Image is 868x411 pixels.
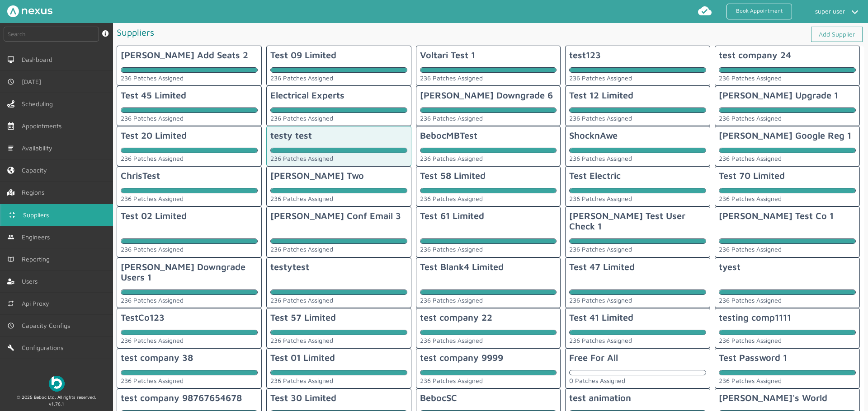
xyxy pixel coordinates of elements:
[121,262,258,282] div: [PERSON_NAME] Downgrade Users 1
[121,170,160,181] div: ChrisTest
[420,195,557,202] div: 236 Patches Assigned
[9,211,16,219] img: md-contract.svg
[420,130,477,140] div: BebocMBTest
[719,377,856,384] div: 236 Patches Assigned
[22,234,53,241] span: Engineers
[7,122,14,130] img: appointments-left-menu.svg
[726,4,792,19] a: Book Appointment
[22,256,53,263] span: Reporting
[22,278,41,285] span: Users
[420,210,484,226] div: Test 61 Limited
[121,75,258,82] div: 236 Patches Assigned
[7,322,14,329] img: md-time.svg
[719,312,791,322] div: testing comp1111
[270,392,336,403] div: Test 30 Limited
[420,90,553,100] div: [PERSON_NAME] Downgrade 6
[719,75,856,82] div: 236 Patches Assigned
[420,377,557,384] div: 236 Patches Assigned
[719,50,791,60] div: test company 24
[22,100,57,107] span: Scheduling
[22,145,56,152] span: Availability
[270,75,407,82] div: 236 Patches Assigned
[4,27,99,42] input: Search by: Ref, PostCode, MPAN, MPRN, Account, Customer
[22,122,65,130] span: Appointments
[7,234,14,241] img: md-people.svg
[719,210,834,226] div: [PERSON_NAME] Test Co 1
[270,50,336,60] div: Test 09 Limited
[22,78,45,85] span: [DATE]
[7,78,14,85] img: md-time.svg
[569,50,601,60] div: test123
[420,246,557,253] div: 236 Patches Assigned
[7,100,14,107] img: scheduling-left-menu.svg
[719,170,785,181] div: Test 70 Limited
[121,50,248,60] div: [PERSON_NAME] Add Seats 2
[569,297,706,304] div: 236 Patches Assigned
[719,115,856,122] div: 236 Patches Assigned
[121,312,165,322] div: TestCo123
[121,130,187,140] div: Test 20 Limited
[569,337,706,344] div: 236 Patches Assigned
[270,130,312,140] div: testy test
[719,246,856,253] div: 236 Patches Assigned
[22,344,67,351] span: Configurations
[420,50,475,60] div: Voltari Test 1
[7,344,14,351] img: md-build.svg
[7,278,14,285] img: user-left-menu.svg
[7,167,14,174] img: capacity-left-menu.svg
[7,300,14,307] img: md-repeat.svg
[569,170,621,181] div: Test Electric
[420,352,503,363] div: test company 9999
[420,392,457,403] div: BebocSC
[420,262,504,277] div: Test Blank4 Limited
[569,130,618,140] div: ShocknAwe
[270,337,407,344] div: 236 Patches Assigned
[121,155,258,162] div: 236 Patches Assigned
[22,56,56,63] span: Dashboard
[121,195,258,202] div: 236 Patches Assigned
[719,130,851,140] div: [PERSON_NAME] Google Reg 1
[270,352,335,363] div: Test 01 Limited
[121,297,258,304] div: 236 Patches Assigned
[7,145,14,152] img: md-list.svg
[121,392,242,403] div: test company 98767654678
[420,337,557,344] div: 236 Patches Assigned
[719,155,856,162] div: 236 Patches Assigned
[719,392,827,403] div: [PERSON_NAME]'s World
[22,167,51,174] span: Capacity
[420,75,557,82] div: 236 Patches Assigned
[719,195,856,202] div: 236 Patches Assigned
[117,23,491,42] h1: Suppliers
[420,297,557,304] div: 236 Patches Assigned
[569,377,706,384] div: 0 Patches Assigned
[719,90,838,100] div: [PERSON_NAME] Upgrade 1
[7,256,14,263] img: md-book.svg
[7,56,14,63] img: md-desktop.svg
[719,337,856,344] div: 236 Patches Assigned
[569,312,633,322] div: Test 41 Limited
[270,210,401,226] div: [PERSON_NAME] Conf Email 3
[270,90,344,100] div: Electrical Experts
[420,312,492,322] div: test company 22
[7,5,52,17] img: Nexus
[270,155,407,162] div: 236 Patches Assigned
[270,115,407,122] div: 236 Patches Assigned
[420,155,557,162] div: 236 Patches Assigned
[270,312,336,322] div: Test 57 Limited
[7,189,14,196] img: regions.left-menu.svg
[23,211,52,219] span: Suppliers
[22,189,48,196] span: Regions
[569,155,706,162] div: 236 Patches Assigned
[569,75,706,82] div: 236 Patches Assigned
[270,195,407,202] div: 236 Patches Assigned
[121,352,193,363] div: test company 38
[420,115,557,122] div: 236 Patches Assigned
[270,262,309,277] div: testytest
[121,90,186,100] div: Test 45 Limited
[569,352,618,363] div: Free For All
[270,246,407,253] div: 236 Patches Assigned
[121,377,258,384] div: 236 Patches Assigned
[569,246,706,253] div: 236 Patches Assigned
[121,210,187,226] div: Test 02 Limited
[719,352,787,363] div: Test Password 1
